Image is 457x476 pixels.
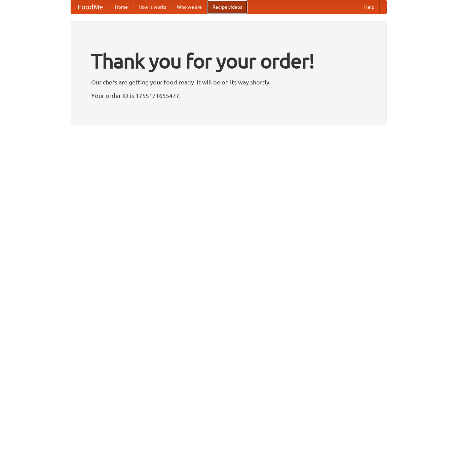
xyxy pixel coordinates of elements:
[110,0,133,14] a: Home
[91,77,366,87] p: Our chefs are getting your food ready. It will be on its way shortly.
[133,0,172,14] a: How it works
[91,45,366,77] h1: Thank you for your order!
[172,0,207,14] a: Who we are
[207,0,247,14] a: Recipe videos
[359,0,380,14] a: Help
[71,0,110,14] a: FoodMe
[91,90,366,101] p: Your order ID is 1755171655477.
